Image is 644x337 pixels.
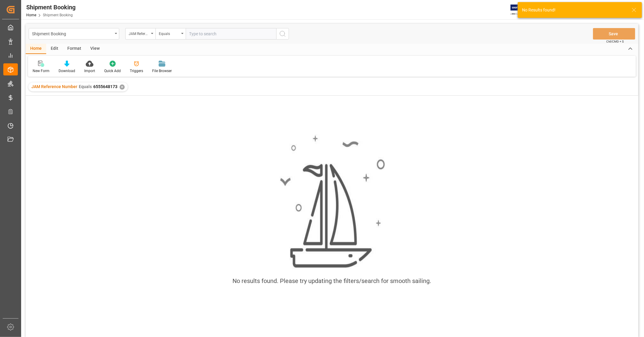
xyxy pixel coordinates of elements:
[33,68,50,74] div: New Form
[593,28,635,40] button: Save
[26,3,75,12] div: Shipment Booking
[130,68,143,74] div: Triggers
[606,39,624,44] span: Ctrl/CMD + S
[233,276,431,285] div: No results found. Please try updating the filters/search for smooth sailing.
[129,30,149,37] div: JAM Reference Number
[26,44,46,54] div: Home
[120,84,125,90] div: ✕
[63,44,86,54] div: Format
[155,28,186,40] button: open menu
[522,7,626,13] div: No Results found!
[59,68,75,74] div: Download
[86,44,104,54] div: View
[31,84,77,89] span: JAM Reference Number
[32,30,113,37] div: Shipment Booking
[26,13,36,17] a: Home
[276,28,289,40] button: search button
[186,28,276,40] input: Type to search
[125,28,155,40] button: open menu
[279,134,385,269] img: smooth_sailing.jpeg
[46,44,63,54] div: Edit
[104,68,121,74] div: Quick Add
[511,5,531,15] img: Exertis%20JAM%20-%20Email%20Logo.jpg_1722504956.jpg
[79,84,92,89] span: Equals
[84,68,95,74] div: Import
[152,68,172,74] div: File Browser
[93,84,117,89] span: 6555648173
[159,30,179,37] div: Equals
[29,28,119,40] button: open menu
